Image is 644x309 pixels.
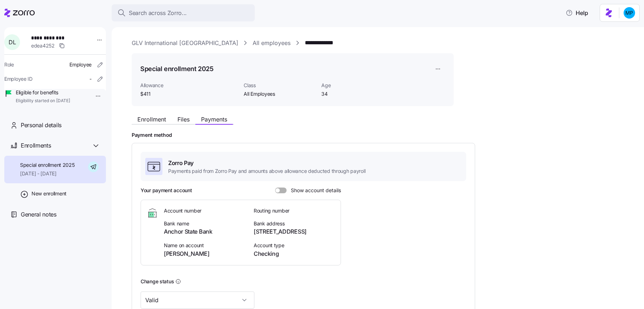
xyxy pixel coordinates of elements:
[140,82,238,89] span: Allowance
[16,98,70,104] span: Eligibility started on [DATE]
[287,188,341,193] span: Show account details
[254,242,335,249] span: Account type
[31,190,67,197] span: New enrollment
[254,220,335,227] span: Bank address
[164,242,245,249] span: Name on account
[20,170,75,177] span: [DATE] - [DATE]
[9,39,16,45] span: D L
[164,207,245,214] span: Account number
[112,4,255,21] button: Search across Zorro...
[21,210,57,219] span: General notes
[140,90,238,98] span: $411
[164,220,245,227] span: Bank name
[321,82,393,89] span: Age
[624,7,635,19] img: b954e4dfce0f5620b9225907d0f7229f
[137,116,166,122] span: Enrollment
[168,168,365,175] span: Payments paid from Zorro Pay and amounts above allowance deducted through payroll
[253,39,291,48] a: All employees
[177,116,190,122] span: Files
[560,6,594,20] button: Help
[31,42,55,49] span: edea4252
[132,39,238,48] a: GLV International [GEOGRAPHIC_DATA]
[140,64,214,73] h1: Special enrollment 2025
[321,90,393,98] span: 34
[254,207,335,214] span: Routing number
[254,249,335,258] span: Checking
[168,159,365,168] span: Zorro Pay
[20,161,75,169] span: Special enrollment 2025
[21,121,62,130] span: Personal details
[244,82,316,89] span: Class
[132,132,634,139] h2: Payment method
[201,116,227,122] span: Payments
[69,61,92,68] span: Employee
[4,61,14,68] span: Role
[129,9,187,18] span: Search across Zorro...
[141,278,174,285] h3: Change status
[254,227,335,236] span: [STREET_ADDRESS]
[16,89,70,96] span: Eligible for benefits
[21,141,51,150] span: Enrollments
[244,90,316,98] span: All Employees
[4,75,33,83] span: Employee ID
[141,187,192,194] h3: Your payment account
[164,227,245,236] span: Anchor State Bank
[164,249,245,258] span: [PERSON_NAME]
[89,75,92,83] span: -
[566,9,588,17] span: Help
